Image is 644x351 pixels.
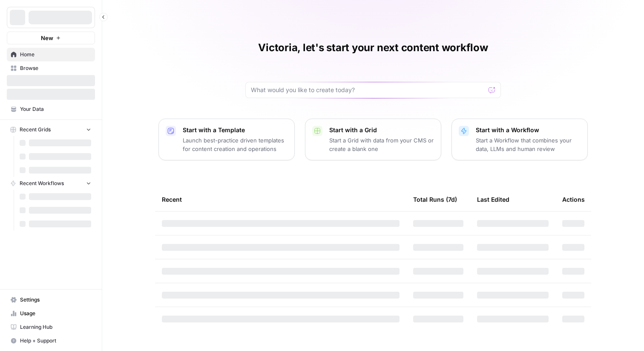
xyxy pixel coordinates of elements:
input: What would you like to create today? [251,86,485,94]
button: Start with a GridStart a Grid with data from your CMS or create a blank one [305,119,441,160]
span: New [41,34,53,42]
p: Start with a Grid [329,126,434,134]
p: Start with a Workflow [476,126,581,134]
span: Recent Grids [20,126,51,133]
a: Learning Hub [7,320,95,334]
button: Recent Workflows [7,177,95,190]
p: Start a Grid with data from your CMS or create a blank one [329,136,434,153]
span: Help + Support [20,337,91,345]
button: Start with a TemplateLaunch best-practice driven templates for content creation and operations [158,119,295,160]
div: Last Edited [477,188,509,211]
a: Usage [7,307,95,320]
span: Recent Workflows [20,180,64,187]
button: Help + Support [7,334,95,348]
button: Start with a WorkflowStart a Workflow that combines your data, LLMs and human review [451,119,588,160]
span: Browse [20,64,91,72]
span: Learning Hub [20,323,91,331]
span: Home [20,51,91,58]
span: Your Data [20,105,91,113]
a: Home [7,48,95,61]
div: Total Runs (7d) [413,188,457,211]
div: Actions [562,188,585,211]
button: New [7,32,95,44]
button: Recent Grids [7,123,95,136]
span: Usage [20,310,91,317]
a: Settings [7,293,95,307]
p: Launch best-practice driven templates for content creation and operations [183,136,287,153]
p: Start with a Template [183,126,287,134]
div: Recent [162,188,400,211]
h1: Victoria, let's start your next content workflow [258,41,488,55]
p: Start a Workflow that combines your data, LLMs and human review [476,136,581,153]
span: Settings [20,296,91,304]
a: Your Data [7,102,95,116]
a: Browse [7,61,95,75]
